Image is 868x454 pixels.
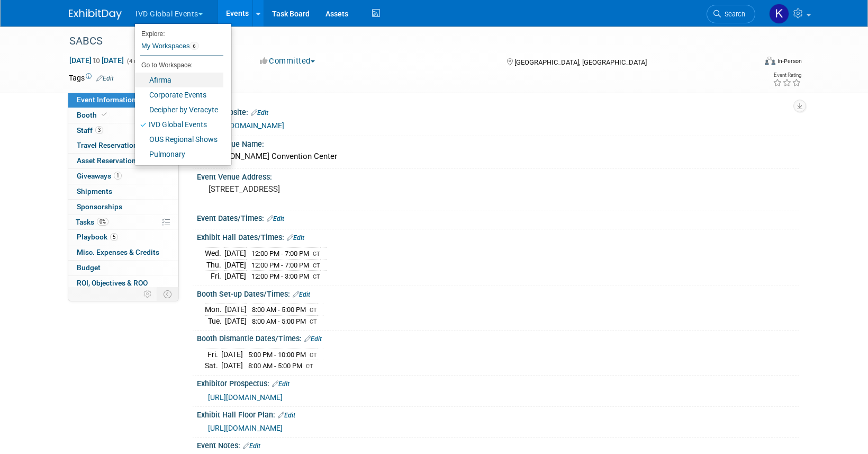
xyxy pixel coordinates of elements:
[313,251,320,257] span: CT
[251,272,309,280] span: 12:00 PM - 3:00 PM
[248,351,306,359] span: 5:00 PM - 10:00 PM
[707,5,755,23] a: Search
[68,93,178,108] a: Event Information
[197,376,799,389] div: Exhibitor Prospectus:
[310,307,317,314] span: CT
[243,442,260,450] a: Edit
[68,215,178,230] a: Tasks0%
[68,169,178,184] a: Giveaways1
[310,352,317,359] span: CT
[68,200,178,215] a: Sponsorships
[135,132,223,147] a: OUS Regional Shows
[310,318,317,325] span: CT
[313,273,320,280] span: CT
[224,247,246,259] td: [DATE]
[189,42,198,50] span: 6
[209,184,436,194] pre: [STREET_ADDRESS]
[197,286,799,300] div: Booth Set-up Dates/Times:
[221,349,243,360] td: [DATE]
[139,287,157,301] td: Personalize Event Tab Strip
[225,315,247,326] td: [DATE]
[110,233,118,241] span: 5
[197,438,799,451] div: Event Notes:
[224,271,246,282] td: [DATE]
[256,56,319,67] button: Committed
[114,172,122,180] span: 1
[205,360,221,371] td: Sat.
[135,87,223,102] a: Corporate Events
[135,73,223,87] a: Afirma
[267,215,284,222] a: Edit
[68,261,178,275] a: Budget
[287,234,304,242] a: Edit
[77,263,101,272] span: Budget
[197,210,799,224] div: Event Dates/Times:
[77,126,103,135] span: Staff
[252,306,306,314] span: 8:00 AM - 5:00 PM
[92,56,102,65] span: to
[225,304,247,316] td: [DATE]
[69,56,124,65] span: [DATE] [DATE]
[205,349,221,360] td: Fri.
[197,407,799,421] div: Exhibit Hall Floor Plan:
[68,245,178,260] a: Misc. Expenses & Credits
[77,202,122,211] span: Sponsorships
[197,229,799,243] div: Exhibit Hall Dates/Times:
[765,57,775,65] img: Format-Inperson.png
[135,58,223,72] li: Go to Workspace:
[251,250,309,257] span: 12:00 PM - 7:00 PM
[208,393,283,402] a: [URL][DOMAIN_NAME]
[135,147,223,162] a: Pulmonary
[773,73,801,78] div: Event Rating
[293,291,310,298] a: Edit
[77,233,118,241] span: Playbook
[77,248,159,256] span: Misc. Expenses & Credits
[77,141,141,149] span: Travel Reservations
[306,363,313,370] span: CT
[95,126,103,134] span: 3
[514,58,647,66] span: [GEOGRAPHIC_DATA], [GEOGRAPHIC_DATA]
[135,102,223,117] a: Decipher by Veracyte
[68,138,178,153] a: Travel Reservations
[68,184,178,199] a: Shipments
[77,187,112,195] span: Shipments
[205,315,225,326] td: Tue.
[96,75,114,82] a: Edit
[68,154,178,168] a: Asset Reservations5
[777,57,802,65] div: In-Person
[251,109,268,117] a: Edit
[77,156,150,165] span: Asset Reservations
[769,4,789,24] img: Keirsten Davis
[135,28,223,37] li: Explore:
[221,360,243,371] td: [DATE]
[205,148,791,165] div: [PERSON_NAME] Convention Center
[205,259,224,271] td: Thu.
[126,58,148,65] span: (4 days)
[68,276,178,291] a: ROI, Objectives & ROO
[313,262,320,269] span: CT
[197,136,799,149] div: Event Venue Name:
[77,172,122,180] span: Giveaways
[97,218,108,226] span: 0%
[272,380,290,388] a: Edit
[77,279,148,287] span: ROI, Objectives & ROO
[224,259,246,271] td: [DATE]
[157,287,179,301] td: Toggle Event Tabs
[68,230,178,245] a: Playbook5
[278,412,295,419] a: Edit
[66,32,739,51] div: SABCS
[251,261,309,269] span: 12:00 PM - 7:00 PM
[197,331,799,344] div: Booth Dismantle Dates/Times:
[135,117,223,132] a: IVD Global Events
[76,218,108,226] span: Tasks
[248,362,302,370] span: 8:00 AM - 5:00 PM
[77,95,136,104] span: Event Information
[205,304,225,316] td: Mon.
[68,108,178,123] a: Booth
[304,335,322,343] a: Edit
[208,424,283,432] a: [URL][DOMAIN_NAME]
[68,123,178,138] a: Staff3
[69,73,114,83] td: Tags
[693,55,802,71] div: Event Format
